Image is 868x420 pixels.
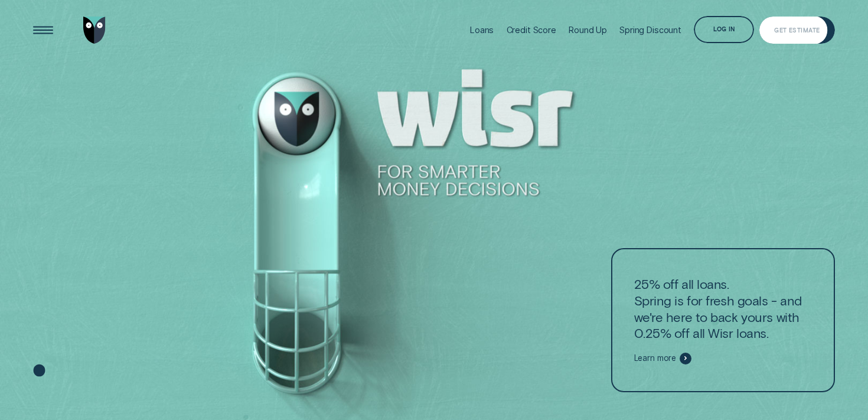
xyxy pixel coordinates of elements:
[569,25,607,35] div: Round Up
[774,28,820,33] div: Get Estimate
[611,248,835,392] a: 25% off all loans.Spring is for fresh goals - and we're here to back yours with 0.25% off all Wis...
[507,25,556,35] div: Credit Score
[30,17,57,44] button: Open Menu
[470,25,494,35] div: Loans
[634,353,677,363] span: Learn more
[759,17,835,44] a: Get Estimate
[83,17,106,44] img: Wisr
[694,16,754,43] button: Log in
[619,25,681,35] div: Spring Discount
[634,276,812,341] p: 25% off all loans. Spring is for fresh goals - and we're here to back yours with 0.25% off all Wi...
